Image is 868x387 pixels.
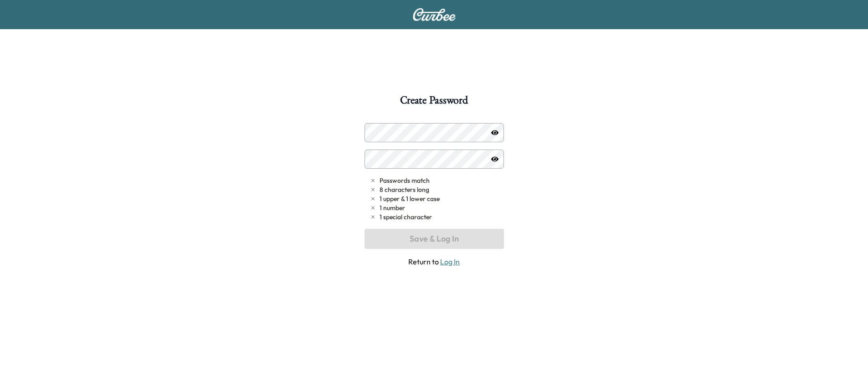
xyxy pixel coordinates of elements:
[380,185,429,194] span: 8 characters long
[380,194,440,203] span: 1 upper & 1 lower case
[440,257,460,266] a: Log In
[412,8,456,21] img: Curbee Logo
[400,95,467,110] h1: Create Password
[380,176,430,185] span: Passwords match
[380,203,405,212] span: 1 number
[380,212,432,222] span: 1 special character
[365,256,504,267] span: Return to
